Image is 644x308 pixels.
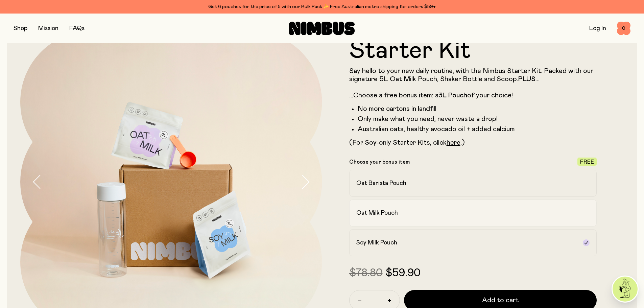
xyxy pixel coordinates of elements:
[385,268,421,279] span: $59.90
[356,239,397,247] h2: Soy Milk Pouch
[349,268,383,279] span: $78.80
[358,115,597,123] li: Only make what you need, never waste a drop!
[358,105,597,113] li: No more cartons in landfill
[438,92,447,99] strong: 3L
[448,92,467,99] strong: Pouch
[613,277,638,302] img: agent
[349,67,597,99] p: Say hello to your new daily routine, with the Nimbus Starter Kit. Packed with our signature 5L Oa...
[356,179,406,187] h2: Oat Barista Pouch
[518,76,535,82] strong: PLUS
[358,125,597,133] li: Australian oats, healthy avocado oil + added calcium
[482,295,519,305] span: Add to cart
[349,39,597,63] h1: Starter Kit
[69,25,85,31] a: FAQs
[447,139,460,146] a: here
[38,25,58,31] a: Mission
[349,159,410,165] p: Choose your bonus item
[589,25,606,31] a: Log In
[617,22,630,35] button: 0
[580,159,594,165] span: Free
[349,139,597,147] p: (For Soy-only Starter Kits, click .)
[14,3,630,11] div: Get 6 pouches for the price of 5 with our Bulk Pack ✨ Free Australian metro shipping for orders $59+
[356,209,398,217] h2: Oat Milk Pouch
